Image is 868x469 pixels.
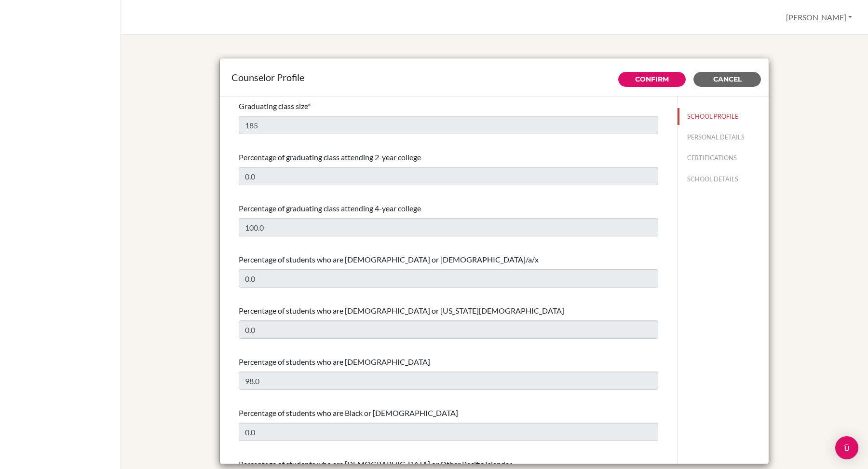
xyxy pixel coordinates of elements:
button: PERSONAL DETAILS [678,129,769,146]
span: Percentage of students who are [DEMOGRAPHIC_DATA] or [US_STATE][DEMOGRAPHIC_DATA] [239,306,564,315]
span: Percentage of students who are Black or [DEMOGRAPHIC_DATA] [239,408,458,417]
span: Graduating class size [239,101,308,110]
div: Counselor Profile [231,70,757,84]
span: Percentage of graduating class attending 4-year college [239,204,421,213]
button: [PERSON_NAME] [782,8,856,27]
button: SCHOOL DETAILS [678,171,769,188]
button: CERTIFICATIONS [678,150,769,166]
span: Percentage of students who are [DEMOGRAPHIC_DATA] or Other Pacific Islander [239,459,512,469]
span: Percentage of students who are [DEMOGRAPHIC_DATA] [239,357,430,366]
span: Percentage of graduating class attending 2-year college [239,152,421,162]
button: SCHOOL PROFILE [678,108,769,125]
span: Percentage of students who are [DEMOGRAPHIC_DATA] or [DEMOGRAPHIC_DATA]/a/x [239,255,539,264]
div: Open Intercom Messenger [835,436,858,459]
